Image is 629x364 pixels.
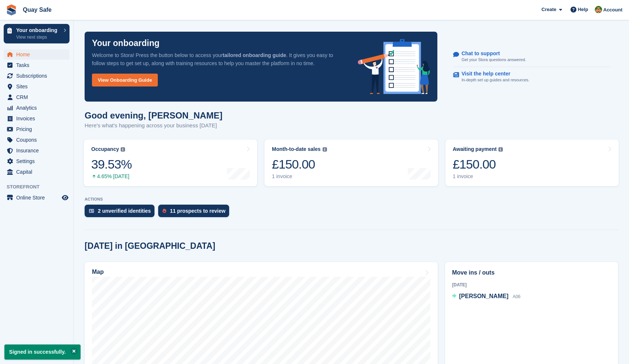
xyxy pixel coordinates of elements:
[16,49,60,60] span: Home
[462,57,526,63] p: Get your Stora questions answered.
[578,6,588,13] span: Help
[16,135,60,145] span: Coupons
[453,67,611,87] a: Visit the help center In-depth set up guides and resources.
[513,294,520,299] span: A06
[4,113,70,124] a: menu
[16,60,60,70] span: Tasks
[358,39,430,94] img: onboarding-info-6c161a55d2c0e0a8cae90662b2fe09162a5109e8cc188191df67fb4f79e88e88.svg
[4,135,70,145] a: menu
[452,268,611,277] h2: Move ins / outs
[452,292,520,301] a: [PERSON_NAME] A06
[7,183,73,191] span: Storefront
[223,52,286,58] strong: tailored onboarding guide
[16,81,60,92] span: Sites
[4,81,70,92] a: menu
[92,269,104,275] h2: Map
[16,34,60,40] p: View next steps
[272,157,327,172] div: £150.00
[91,146,119,152] div: Occupancy
[272,173,327,180] div: 1 invoice
[541,6,556,13] span: Create
[16,156,60,166] span: Settings
[603,6,622,14] span: Account
[163,209,166,213] img: prospect-51fa495bee0391a8d652442698ab0144808aea92771e9ea1ae160a38d050c398.svg
[91,173,132,180] div: 4.65% [DATE]
[16,103,60,113] span: Analytics
[121,147,125,152] img: icon-info-grey-7440780725fd019a000dd9b08b2336e03edf1995a4989e88bcd33f0948082b44.svg
[459,293,508,299] span: [PERSON_NAME]
[85,197,618,202] p: ACTIONS
[158,205,233,221] a: 11 prospects to review
[4,24,70,43] a: Your onboarding View next steps
[92,39,160,47] p: Your onboarding
[4,167,70,177] a: menu
[4,156,70,166] a: menu
[453,146,497,152] div: Awaiting payment
[6,4,17,15] img: stora-icon-8386f47178a22dfd0bd8f6a31ec36ba5ce8667c1dd55bd0f319d3a0aa187defe.svg
[16,28,60,33] p: Your onboarding
[264,139,438,186] a: Month-to-date sales £150.00 1 invoice
[4,49,70,60] a: menu
[85,110,223,120] h1: Good evening, [PERSON_NAME]
[4,103,70,113] a: menu
[462,77,530,83] p: In-depth set up guides and resources.
[170,208,225,214] div: 11 prospects to review
[92,51,346,67] p: Welcome to Stora! Press the button below to access your . It gives you easy to follow steps to ge...
[84,139,257,186] a: Occupancy 39.53% 4.65% [DATE]
[595,6,602,13] img: Fiona Connor
[20,4,54,16] a: Quay Safe
[4,60,70,70] a: menu
[4,192,70,203] a: menu
[92,74,158,86] a: View Onboarding Guide
[85,205,158,221] a: 2 unverified identities
[85,121,223,130] p: Here's what's happening across your business [DATE]
[16,167,60,177] span: Capital
[85,241,215,251] h2: [DATE] in [GEOGRAPHIC_DATA]
[16,92,60,102] span: CRM
[453,157,503,172] div: £150.00
[4,92,70,102] a: menu
[462,71,524,77] p: Visit the help center
[445,139,619,186] a: Awaiting payment £150.00 1 invoice
[462,50,520,57] p: Chat to support
[4,145,70,156] a: menu
[16,124,60,134] span: Pricing
[16,71,60,81] span: Subscriptions
[4,71,70,81] a: menu
[98,208,151,214] div: 2 unverified identities
[4,344,81,360] p: Signed in successfully.
[453,173,503,180] div: 1 invoice
[498,147,503,152] img: icon-info-grey-7440780725fd019a000dd9b08b2336e03edf1995a4989e88bcd33f0948082b44.svg
[16,145,60,156] span: Insurance
[16,192,60,203] span: Online Store
[323,147,327,152] img: icon-info-grey-7440780725fd019a000dd9b08b2336e03edf1995a4989e88bcd33f0948082b44.svg
[16,113,60,124] span: Invoices
[89,209,94,213] img: verify_identity-adf6edd0f0f0b5bbfe63781bf79b02c33cf7c696d77639b501bdc392416b5a36.svg
[272,146,320,152] div: Month-to-date sales
[453,47,611,67] a: Chat to support Get your Stora questions answered.
[61,193,70,202] a: Preview store
[452,282,611,288] div: [DATE]
[4,124,70,134] a: menu
[91,157,132,172] div: 39.53%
